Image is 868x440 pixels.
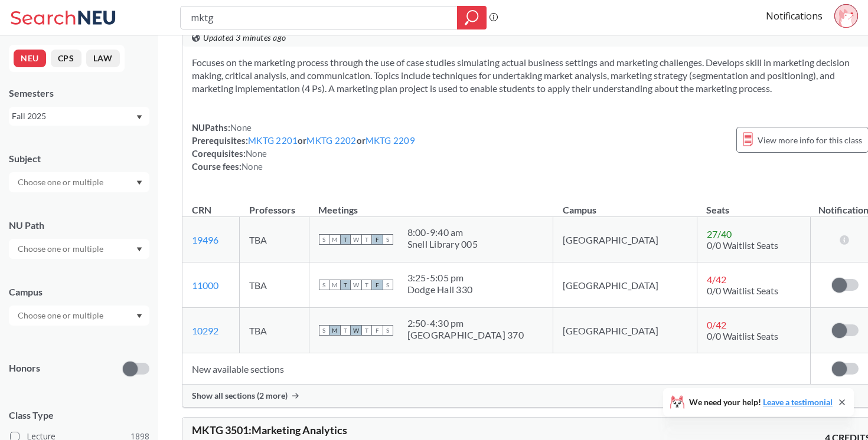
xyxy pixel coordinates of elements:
button: CPS [51,50,81,67]
span: F [372,325,383,336]
span: View more info for this class [758,133,862,147]
span: M [329,280,340,290]
button: NEU [14,50,46,67]
span: We need your help! [689,398,833,406]
div: CRN [192,203,211,216]
span: W [351,280,361,290]
span: M [329,325,340,336]
th: Professors [240,192,309,217]
input: Choose one or multiple [12,175,111,189]
p: Honors [9,362,40,375]
span: S [319,280,329,290]
span: T [340,280,351,290]
div: Dropdown arrow [9,239,149,259]
a: MKTG 2201 [248,135,298,146]
span: F [372,234,383,245]
a: 11000 [192,280,218,291]
svg: Dropdown arrow [136,314,142,318]
span: F [372,280,383,290]
td: [GEOGRAPHIC_DATA] [553,217,697,262]
span: None [230,122,252,133]
span: 27 / 40 [707,228,732,239]
span: 4 / 42 [707,274,726,285]
svg: Dropdown arrow [136,115,142,120]
a: Notifications [766,9,823,22]
svg: magnifying glass [465,9,479,26]
td: New available sections [182,353,811,385]
span: T [361,280,372,290]
span: M [329,234,340,245]
span: None [242,161,263,172]
span: S [319,234,329,245]
span: S [383,234,393,245]
svg: Dropdown arrow [136,180,142,185]
span: W [351,325,361,336]
span: 0/0 Waitlist Seats [707,285,778,296]
input: Choose one or multiple [12,308,111,323]
td: TBA [240,308,309,353]
input: Choose one or multiple [12,242,111,256]
span: W [351,234,361,245]
a: 10292 [192,325,218,336]
span: 0/0 Waitlist Seats [707,330,778,342]
div: Dodge Hall 330 [407,284,473,295]
td: [GEOGRAPHIC_DATA] [553,308,697,353]
span: T [340,325,351,336]
div: magnifying glass [457,6,487,29]
div: Fall 2025Dropdown arrow [9,107,149,126]
div: Fall 2025 [12,110,135,123]
div: Subject [9,152,149,165]
div: Snell Library 005 [407,238,478,250]
span: Show all sections (2 more) [192,390,288,401]
span: 0 / 42 [707,319,726,330]
div: NU Path [9,219,149,232]
a: Leave a testimonial [763,397,833,407]
a: 19496 [192,234,218,245]
span: S [383,325,393,336]
th: Campus [553,192,697,217]
input: Class, professor, course number, "phrase" [190,8,449,28]
th: Meetings [309,192,553,217]
td: [GEOGRAPHIC_DATA] [553,262,697,308]
span: None [246,148,267,159]
div: [GEOGRAPHIC_DATA] 370 [407,329,524,341]
svg: Dropdown arrow [136,247,142,252]
button: LAW [86,50,120,67]
span: S [319,325,329,336]
div: Campus [9,285,149,298]
td: TBA [240,217,309,262]
span: 0/0 Waitlist Seats [707,239,778,251]
span: MKTG 3501 : Marketing Analytics [192,423,347,436]
a: MKTG 2209 [366,135,415,146]
div: 8:00 - 9:40 am [407,226,478,238]
div: NUPaths: Prerequisites: or or Corequisites: Course fees: [192,121,415,173]
span: T [340,234,351,245]
div: Semesters [9,87,149,100]
span: S [383,280,393,290]
div: 3:25 - 5:05 pm [407,272,473,284]
span: Updated 3 minutes ago [203,31,286,44]
a: MKTG 2202 [306,135,356,146]
span: T [361,234,372,245]
div: 2:50 - 4:30 pm [407,317,524,329]
div: Dropdown arrow [9,306,149,326]
td: TBA [240,262,309,308]
span: T [361,325,372,336]
th: Seats [697,192,810,217]
div: Dropdown arrow [9,172,149,192]
span: Class Type [9,409,149,422]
